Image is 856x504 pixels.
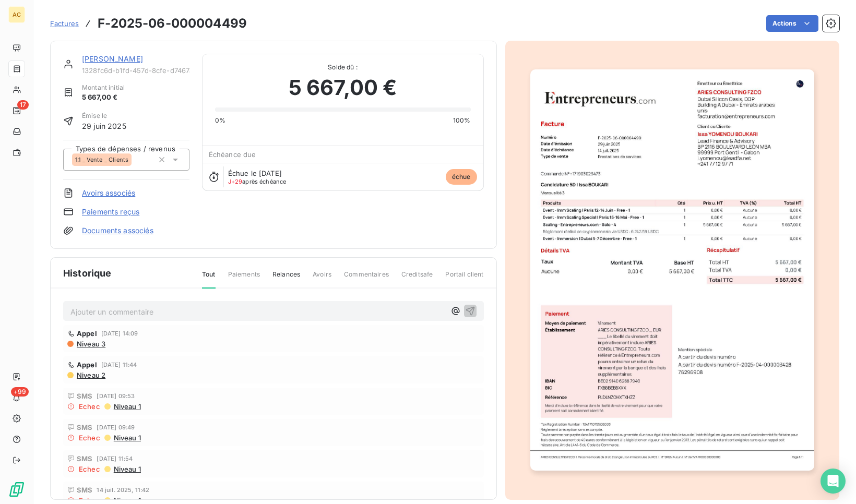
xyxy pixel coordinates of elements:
span: Relances [272,270,300,287]
span: Historique [63,266,112,280]
button: Actions [766,15,818,32]
span: Portail client [445,270,483,287]
img: invoice_thumbnail [530,69,814,471]
span: Commentaires [344,270,389,287]
span: Niveau 1 [113,402,141,411]
span: Appel [77,361,97,369]
span: Tout [202,270,216,289]
a: [PERSON_NAME] [82,54,143,63]
a: Avoirs associés [82,188,135,198]
span: Echec [79,434,100,442]
span: Échéance due [209,150,256,159]
span: après échéance [228,178,287,185]
span: Niveau 3 [76,340,105,348]
a: 17 [8,102,25,119]
span: Émise le [82,111,126,121]
a: Documents associés [82,225,153,236]
span: 0% [215,116,225,125]
span: Factures [50,19,79,28]
span: Montant initial [82,83,125,92]
span: 14 juil. 2025, 11:42 [97,487,149,493]
span: Niveau 1 [113,465,141,473]
span: Échue le [DATE] [228,169,282,177]
span: J+29 [228,178,243,185]
span: SMS [77,423,92,431]
span: Avoirs [313,270,331,287]
span: [DATE] 09:53 [97,393,135,399]
span: SMS [77,486,92,494]
span: Creditsafe [401,270,433,287]
span: 17 [17,100,29,110]
span: Echec [79,465,100,473]
span: 5 667,00 € [82,92,125,103]
span: Echec [79,402,100,411]
img: Logo LeanPay [8,481,25,498]
span: échue [446,169,477,185]
span: [DATE] 11:44 [101,362,137,368]
span: 1328fc6d-b1fd-457d-8cfe-d7467af214fd [82,66,189,75]
div: Open Intercom Messenger [821,469,846,494]
span: [DATE] 09:49 [97,424,135,430]
span: Niveau 1 [113,434,141,442]
h3: F-2025-06-000004499 [98,14,247,33]
span: SMS [77,392,92,400]
span: [DATE] 14:09 [101,330,138,337]
a: Paiements reçus [82,207,139,217]
span: +99 [11,387,29,397]
span: Paiements [228,270,260,287]
span: [DATE] 11:54 [97,455,133,462]
a: Factures [50,18,79,29]
span: 1.1 _ Vente _ Clients [75,157,128,163]
span: Niveau 2 [76,371,105,379]
span: 5 667,00 € [289,72,397,103]
div: AC [8,6,25,23]
span: Solde dû : [215,63,471,72]
span: Appel [77,329,97,338]
span: 29 juin 2025 [82,121,126,131]
span: 100% [453,116,471,125]
span: SMS [77,454,92,463]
